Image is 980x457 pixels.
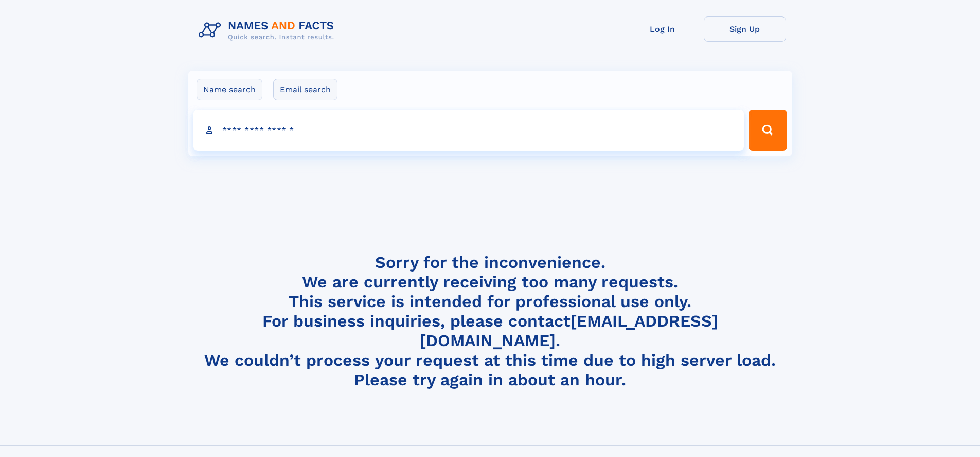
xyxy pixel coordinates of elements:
[420,311,718,350] a: [EMAIL_ADDRESS][DOMAIN_NAME]
[194,252,786,390] h4: Sorry for the inconvenience. We are currently receiving too many requests. This service is intend...
[197,79,262,100] label: Name search
[273,79,337,100] label: Email search
[749,110,787,151] button: Search Button
[621,16,704,42] a: Log In
[194,16,343,44] img: Logo Names and Facts
[704,16,786,42] a: Sign Up
[193,110,744,151] input: search input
